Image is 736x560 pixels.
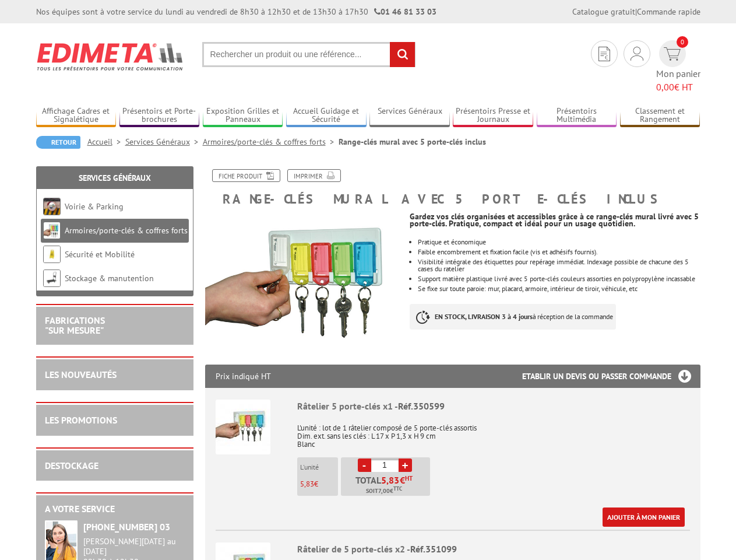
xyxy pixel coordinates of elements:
[43,269,61,287] img: Stockage & manutention
[418,275,700,282] li: Support matière plastique livré avec 5 porte-clés couleurs assorties en polypropylène incassable
[344,475,430,496] p: Total
[297,400,690,413] div: Râtelier 5 porte-clés x1 -
[45,460,98,471] a: DESTOCKAGE
[297,416,690,449] p: L'unité : lot de 1 râtelier composé de 5 porte-clés assortis Dim. ext. sans les clés : L 17 x P 1...
[205,212,402,359] img: porte_cles_350599.jpg
[203,136,339,147] a: Armoires/porte-clés & coffres forts
[418,285,700,292] p: Se fixe sur toute paroie: mur, placard, armoire, intérieur de tiroir, véhicule, etc
[339,136,486,148] li: Range-clés mural avec 5 porte-clés inclus
[598,47,610,61] img: devis rapide
[83,537,185,556] div: [PERSON_NAME][DATE] au [DATE]
[398,400,445,412] span: Réf.350599
[522,365,700,388] h3: Etablir un devis ou passer commande
[212,169,280,182] a: Fiche produit
[36,106,117,125] a: Affichage Cadres et Signalétique
[656,80,700,94] span: € HT
[405,474,413,482] sup: HT
[216,400,270,454] img: Râtelier 5 porte-clés x1
[36,136,80,149] a: Retour
[378,487,390,496] span: 7,00
[637,6,700,17] a: Commande rapide
[300,479,314,489] span: 5,83
[656,67,700,94] span: Mon panier
[287,169,341,182] a: Imprimer
[65,273,154,283] a: Stockage & manutention
[43,246,61,263] img: Sécurité et Mobilité
[286,106,367,125] a: Accueil Guidage et Sécurité
[410,304,616,330] p: à réception de la commande
[358,459,371,472] a: -
[203,106,283,125] a: Exposition Grilles et Panneaux
[87,136,125,147] a: Accueil
[390,42,415,67] input: rechercher
[65,225,188,236] a: Armoires/porte-clés & coffres forts
[125,136,203,147] a: Services Généraux
[410,211,699,229] strong: Gardez vos clés organisées et accessibles grâce à ce range-clés mural livré avec 5 porte-clés. Pr...
[374,6,436,17] strong: 01 46 81 33 03
[400,475,405,485] span: €
[572,6,700,17] div: |
[410,543,457,555] span: Réf.351099
[369,106,450,125] a: Services Généraux
[83,521,170,533] strong: [PHONE_NUMBER] 03
[45,369,117,380] a: LES NOUVEAUTÉS
[453,106,533,125] a: Présentoirs Presse et Journaux
[43,222,61,239] img: Armoires/porte-clés & coffres forts
[45,314,105,337] a: FABRICATIONS"Sur Mesure"
[119,106,200,125] a: Présentoirs et Porte-brochures
[664,47,681,61] img: devis rapide
[300,480,338,488] p: €
[65,249,135,260] a: Sécurité et Mobilité
[366,487,402,496] span: Soit €
[36,35,185,78] img: Edimeta
[399,459,412,472] a: +
[45,504,185,514] h2: A votre service
[65,201,124,212] a: Voirie & Parking
[216,365,271,388] p: Prix indiqué HT
[418,249,700,256] li: Faible encombrement et fixation facile (vis et adhésifs fournis).
[656,40,700,94] a: devis rapide 0 Mon panier 0,00€ HT
[620,106,700,125] a: Classement et Rangement
[537,106,617,125] a: Présentoirs Multimédia
[572,6,635,17] a: Catalogue gratuit
[297,542,690,556] div: Râtelier de 5 porte-clés x2 -
[79,173,151,183] a: Services Généraux
[418,239,700,246] li: Pratique et économique
[656,81,674,93] span: 0,00
[393,485,402,492] sup: TTC
[43,198,61,215] img: Voirie & Parking
[418,258,700,272] li: Visibilité intégrale des étiquettes pour repérage immédiat. Indexage possible de chacune des 5 ca...
[36,6,436,17] div: Nos équipes sont à votre service du lundi au vendredi de 8h30 à 12h30 et de 13h30 à 17h30
[631,47,643,61] img: devis rapide
[300,463,338,471] p: L'unité
[202,42,415,67] input: Rechercher un produit ou une référence...
[677,36,688,48] span: 0
[435,312,533,321] strong: EN STOCK, LIVRAISON 3 à 4 jours
[45,414,117,426] a: LES PROMOTIONS
[603,508,685,527] a: Ajouter à mon panier
[381,475,400,485] span: 5,83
